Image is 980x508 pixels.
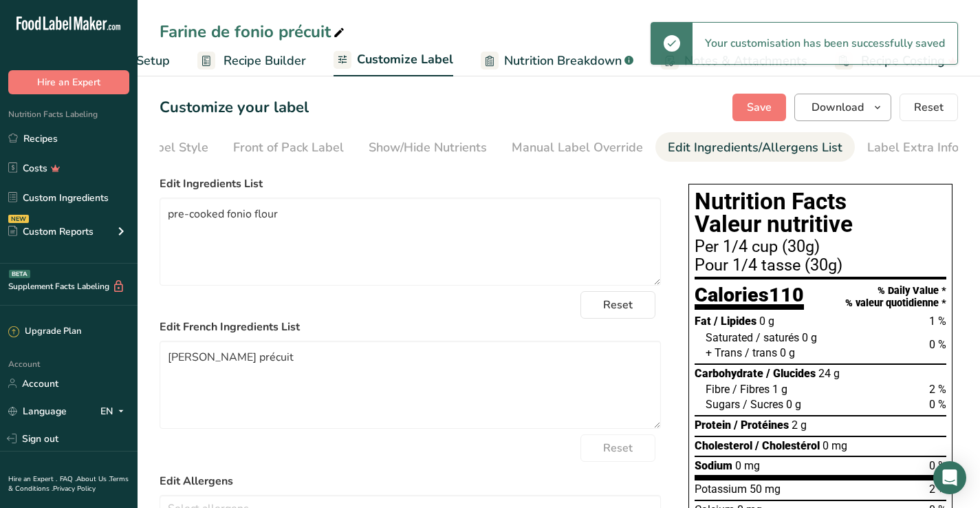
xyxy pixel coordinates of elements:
[750,483,781,496] span: 50 mg
[695,483,747,496] span: Potassium
[772,383,787,396] span: 1 g
[929,483,946,496] span: 2 %
[695,315,711,328] span: Fat
[160,176,661,192] label: Edit Ingredients List
[743,398,783,411] span: / Sucres
[929,338,946,351] span: 0 %
[732,94,786,121] button: Save
[100,403,129,419] div: EN
[766,367,816,380] span: / Glucides
[580,434,655,462] button: Reset
[845,285,946,309] div: % Daily Value * % valeur quotidienne *
[8,70,129,94] button: Hire an Expert
[929,459,946,472] span: 0 %
[929,398,946,411] span: 0 %
[357,50,453,69] span: Customize Label
[603,440,633,456] span: Reset
[695,190,946,236] h1: Nutrition Facts Valeur nutritive
[769,283,804,306] span: 110
[695,285,804,310] div: Calories
[706,383,730,396] span: Fibre
[369,138,487,157] div: Show/Hide Nutrients
[53,484,96,494] a: Privacy Policy
[714,315,756,328] span: / Lipides
[914,99,944,116] span: Reset
[900,94,958,121] button: Reset
[8,224,94,239] div: Custom Reports
[802,331,817,344] span: 0 g
[8,474,129,494] a: Terms & Conditions .
[706,398,740,411] span: Sugars
[160,19,347,44] div: Farine de fonio précuit
[745,346,777,359] span: / trans
[8,474,57,484] a: Hire an Expert .
[580,291,655,319] button: Reset
[334,44,453,77] a: Customize Label
[60,474,76,484] a: FAQ .
[695,257,946,274] div: Pour 1/4 tasse (30g)
[823,439,847,452] span: 0 mg
[695,419,731,432] span: Protein
[735,459,760,472] span: 0 mg
[8,215,29,223] div: NEW
[780,346,795,359] span: 0 g
[706,346,742,359] span: + Trans
[512,138,643,157] div: Manual Label Override
[8,325,81,339] div: Upgrade Plan
[835,45,958,76] a: Recipe Costing
[929,383,946,396] span: 2 %
[504,52,622,70] span: Nutrition Breakdown
[734,419,789,432] span: / Protéines
[812,99,864,116] span: Download
[695,239,946,255] div: Per 1/4 cup (30g)
[197,45,306,76] a: Recipe Builder
[693,23,957,64] div: Your customisation has been successfully saved
[786,398,801,411] span: 0 g
[755,439,820,452] span: / Cholestérol
[792,419,807,432] span: 2 g
[794,94,891,121] button: Download
[732,383,770,396] span: / Fibres
[933,461,966,494] div: Open Intercom Messenger
[747,99,772,116] span: Save
[160,473,661,489] label: Edit Allergens
[668,138,842,157] div: Edit Ingredients/Allergens List
[8,399,67,423] a: Language
[603,297,633,313] span: Reset
[160,319,661,335] label: Edit French Ingredients List
[481,45,633,76] a: Nutrition Breakdown
[9,270,30,278] div: BETA
[224,52,306,70] span: Recipe Builder
[160,96,309,119] h1: Customize your label
[695,439,752,452] span: Cholesterol
[76,474,109,484] a: About Us .
[695,367,763,380] span: Carbohydrate
[867,138,959,157] div: Label Extra Info
[929,315,946,328] span: 1 %
[233,138,344,157] div: Front of Pack Label
[818,367,840,380] span: 24 g
[759,315,774,328] span: 0 g
[695,459,732,472] span: Sodium
[706,331,753,344] span: Saturated
[756,331,799,344] span: / saturés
